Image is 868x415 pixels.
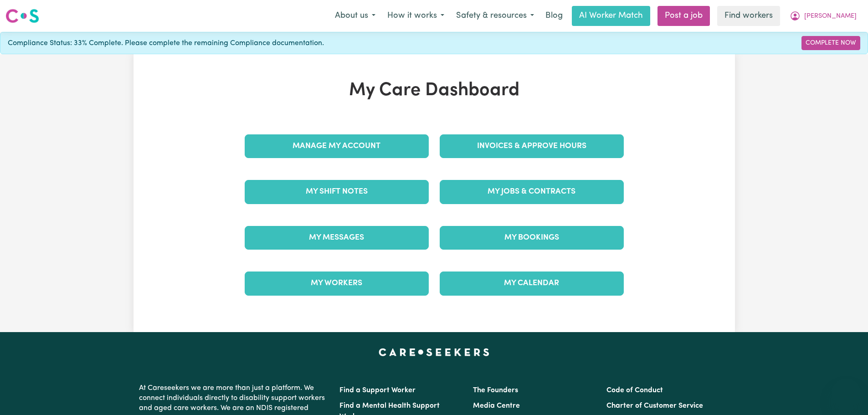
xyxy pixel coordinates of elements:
[832,379,861,408] iframe: Button to launch messaging window
[784,6,863,26] button: My Account
[801,36,860,50] a: Complete Now
[440,180,624,204] a: My Jobs & Contracts
[540,6,568,26] a: Blog
[717,6,780,26] a: Find workers
[245,180,429,204] a: My Shift Notes
[440,134,624,158] a: Invoices & Approve Hours
[245,226,429,250] a: My Messages
[8,38,324,49] span: Compliance Status: 33% Complete. Please complete the remaining Compliance documentation.
[5,5,39,26] a: Careseekers logo
[804,11,857,21] span: [PERSON_NAME]
[5,8,39,24] img: Careseekers logo
[239,80,629,102] h1: My Care Dashboard
[473,402,520,410] a: Media Centre
[657,6,710,26] a: Post a job
[381,6,450,26] button: How it works
[440,272,624,295] a: My Calendar
[473,387,518,394] a: The Founders
[245,134,429,158] a: Manage My Account
[339,387,416,394] a: Find a Support Worker
[440,226,624,250] a: My Bookings
[606,387,663,394] a: Code of Conduct
[245,272,429,295] a: My Workers
[606,402,703,410] a: Charter of Customer Service
[379,348,489,356] a: Careseekers home page
[572,6,650,26] a: AI Worker Match
[450,6,540,26] button: Safety & resources
[329,6,381,26] button: About us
